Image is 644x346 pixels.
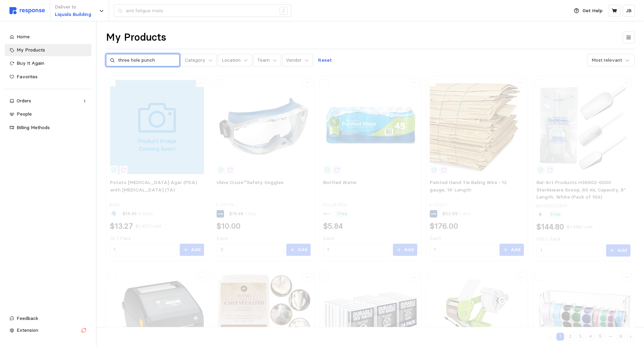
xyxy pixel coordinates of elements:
p: Location [222,57,241,64]
a: Buy It Again [5,57,91,69]
button: Get Help [570,4,606,17]
span: Buy It Again [17,60,44,66]
p: JB [626,7,631,15]
span: Billing Methods [17,124,50,130]
a: People [5,108,91,120]
span: My Products [17,47,45,53]
a: My Products [5,44,91,56]
div: Most relevant [592,57,622,64]
span: Favorites [17,74,38,80]
p: Deliver to [55,3,91,11]
button: Vendor [282,54,313,67]
p: Liquids Building [55,11,91,18]
span: Feedback [17,315,38,321]
button: Extension [5,324,91,337]
h1: My Products [106,31,166,44]
button: Category [181,54,217,67]
button: Team [253,54,281,67]
a: Billing Methods [5,122,91,134]
a: Orders [5,95,91,107]
p: Get Help [582,7,602,15]
span: Extension [17,327,38,333]
a: Favorites [5,71,91,83]
img: svg%3e [9,7,45,14]
p: Team [257,57,270,64]
span: People [17,111,32,117]
div: Orders [17,97,80,105]
button: Reset [314,54,336,67]
input: Search [118,54,176,66]
p: Vendor [286,57,302,64]
span: Home [17,34,30,40]
button: Location [218,54,252,67]
p: Category [185,57,205,64]
button: JB [623,5,635,17]
div: / [280,7,288,15]
p: Reset [318,57,332,64]
button: Feedback [5,312,91,325]
a: Home [5,31,91,43]
input: Search for a product name or SKU [126,5,276,17]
